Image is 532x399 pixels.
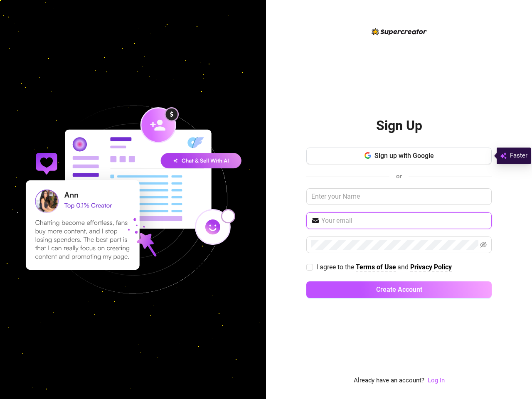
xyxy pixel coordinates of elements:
input: Enter your Name [306,188,492,205]
button: Sign up with Google [306,148,492,164]
img: svg%3e [500,151,507,161]
a: Privacy Policy [410,263,452,272]
span: Already have an account? [354,376,424,386]
a: Log In [428,376,445,386]
h2: Sign Up [376,117,422,134]
span: eye-invisible [480,241,487,248]
span: Sign up with Google [374,152,434,160]
button: Create Account [306,281,492,298]
strong: Terms of Use [356,263,396,271]
span: or [396,172,402,180]
span: Faster [510,151,527,161]
input: Your email [321,216,487,226]
span: I agree to the [316,263,356,271]
img: logo-BBDzfeDw.svg [372,28,427,35]
a: Log In [428,377,445,384]
a: Terms of Use [356,263,396,272]
span: and [397,263,410,271]
strong: Privacy Policy [410,263,452,271]
span: Create Account [376,286,422,293]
